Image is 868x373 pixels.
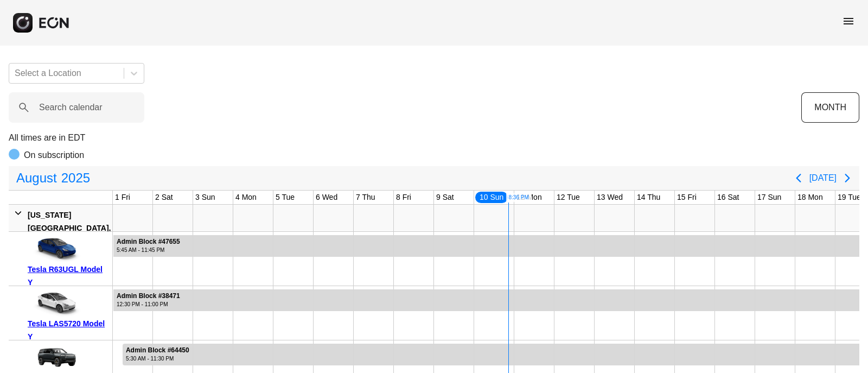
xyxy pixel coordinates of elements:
[795,191,825,204] div: 18 Mon
[514,191,544,204] div: 11 Mon
[28,344,82,371] img: car
[10,167,97,189] button: August2025
[788,167,809,189] button: Previous page
[635,191,662,204] div: 14 Thu
[314,191,340,204] div: 6 Wed
[715,191,741,204] div: 16 Sat
[28,263,108,289] div: Tesla R63UGL Model Y
[126,346,189,355] div: Admin Block #64450
[809,168,837,188] button: [DATE]
[117,300,180,308] div: 12:30 PM - 11:00 PM
[233,191,259,204] div: 4 Mon
[28,317,108,343] div: Tesla LAS5720 Model Y
[117,292,180,300] div: Admin Block #38471
[835,191,863,204] div: 19 Tue
[801,92,859,123] button: MONTH
[273,191,297,204] div: 5 Tue
[755,191,783,204] div: 17 Sun
[434,191,456,204] div: 9 Sat
[474,191,509,204] div: 10 Sun
[117,246,180,254] div: 5:45 AM - 11:45 PM
[14,167,59,189] span: August
[126,355,189,363] div: 5:30 AM - 11:30 PM
[675,191,699,204] div: 15 Fri
[595,191,625,204] div: 13 Wed
[28,208,111,248] div: [US_STATE][GEOGRAPHIC_DATA], [GEOGRAPHIC_DATA]
[837,167,858,189] button: Next page
[28,236,82,263] img: car
[39,101,103,114] label: Search calendar
[117,238,180,246] div: Admin Block #47655
[394,191,413,204] div: 8 Fri
[59,167,92,189] span: 2025
[24,149,84,162] p: On subscription
[153,191,175,204] div: 2 Sat
[554,191,582,204] div: 12 Tue
[113,191,132,204] div: 1 Fri
[9,131,859,144] p: All times are in EDT
[193,191,218,204] div: 3 Sun
[354,191,378,204] div: 7 Thu
[28,290,82,317] img: car
[842,15,855,28] span: menu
